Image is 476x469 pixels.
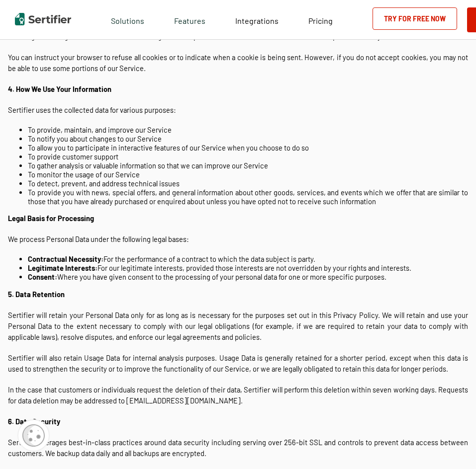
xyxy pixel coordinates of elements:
strong: 5. Data Retention [8,290,65,299]
a: Integrations [235,13,279,26]
li: For the performance of a contract to which the data subject is party. [28,254,468,263]
strong: Consent: [28,272,57,281]
iframe: Chat Widget [426,421,476,469]
img: Cookie Popup Icon [22,424,45,447]
li: To provide customer support [28,152,468,161]
span: Features [174,13,205,26]
li: To notify you about changes to our Service [28,134,468,143]
li: To provide, maintain, and improve our Service [28,125,468,134]
p: Sertifier uses the collected data for various purposes: [8,104,468,115]
li: To monitor the usage of our Service [28,170,468,179]
li: To detect, prevent, and address technical issues [28,179,468,188]
img: Sertifier | Digital Credentialing Platform [15,13,71,25]
li: Where you have given consent to the processing of your personal data for one or more specific pur... [28,272,468,281]
p: Sertifier will also retain Usage Data for internal analysis purposes. Usage Data is generally ret... [8,352,468,374]
li: For our legitimate interests, provided those interests are not overridden by your rights and inte... [28,263,468,272]
strong: Contractual Necessity: [28,254,103,263]
p: We process Personal Data under the following legal bases: [8,234,468,244]
a: Try for Free Now [373,7,457,30]
span: Solutions [111,13,144,26]
li: To provide you with news, special offers, and general information about other goods, services, an... [28,188,468,206]
strong: Legal Basis for Processing [8,214,94,223]
span: Pricing [308,16,333,25]
strong: Legitimate Interests: [28,263,97,272]
strong: 4. How We Use Your Information [8,84,111,93]
p: Sertifier will retain your Personal Data only for as long as is necessary for the purposes set ou... [8,310,468,342]
p: Sertifier leverages best-in-class practices around data security including serving over 256-bit S... [8,437,468,459]
a: Pricing [308,13,333,26]
span: Integrations [235,16,279,25]
li: To gather analysis or valuable information so that we can improve our Service [28,161,468,170]
p: You can instruct your browser to refuse all cookies or to indicate when a cookie is being sent. H... [8,52,468,74]
p: In the case that customers or individuals request the deletion of their data, Sertifier will perf... [8,384,468,406]
li: To allow you to participate in interactive features of our Service when you choose to do so [28,143,468,152]
strong: 6. Data Security [8,417,60,426]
